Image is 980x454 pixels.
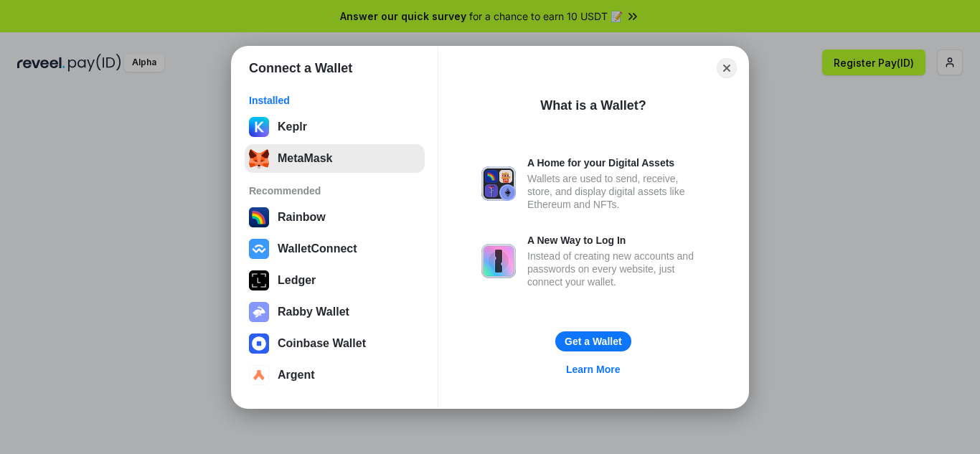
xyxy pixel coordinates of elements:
button: WalletConnect [245,235,425,263]
div: Learn More [566,363,620,376]
img: ByMCUfJCc2WaAAAAAElFTkSuQmCC [249,117,269,137]
div: Argent [278,369,315,382]
div: Recommended [249,184,420,197]
div: Wallets are used to send, receive, store, and display digital assets like Ethereum and NFTs. [527,172,705,211]
h1: Connect a Wallet [249,60,352,77]
button: Get a Wallet [555,331,631,351]
a: Learn More [557,360,628,379]
div: Keplr [278,120,307,133]
button: Keplr [245,113,425,141]
div: What is a Wallet? [540,97,646,114]
div: Rabby Wallet [278,306,349,318]
div: Ledger [278,274,316,287]
img: svg+xml;base64,PHN2ZyB3aWR0aD0iMzUiIGhlaWdodD0iMzQiIHZpZXdCb3g9IjAgMCAzNSAzNCIgZmlsbD0ibm9uZSIgeG... [249,148,269,169]
div: A Home for your Digital Assets [527,156,705,169]
button: Coinbase Wallet [245,329,425,358]
img: svg+xml,%3Csvg%20xmlns%3D%22http%3A%2F%2Fwww.w3.org%2F2000%2Fsvg%22%20fill%3D%22none%22%20viewBox... [481,244,516,278]
button: MetaMask [245,144,425,173]
img: svg+xml,%3Csvg%20xmlns%3D%22http%3A%2F%2Fwww.w3.org%2F2000%2Fsvg%22%20fill%3D%22none%22%20viewBox... [481,166,516,201]
button: Close [717,58,737,78]
img: svg+xml,%3Csvg%20width%3D%2228%22%20height%3D%2228%22%20viewBox%3D%220%200%2028%2028%22%20fill%3D... [249,365,269,385]
div: MetaMask [278,152,332,165]
button: Argent [245,361,425,389]
img: svg+xml,%3Csvg%20width%3D%22120%22%20height%3D%22120%22%20viewBox%3D%220%200%20120%20120%22%20fil... [249,207,269,227]
div: Instead of creating new accounts and passwords on every website, just connect your wallet. [527,250,705,288]
div: Coinbase Wallet [278,337,366,350]
div: Get a Wallet [565,335,622,348]
img: svg+xml,%3Csvg%20width%3D%2228%22%20height%3D%2228%22%20viewBox%3D%220%200%2028%2028%22%20fill%3D... [249,334,269,354]
div: Rainbow [278,211,326,224]
div: WalletConnect [278,242,357,255]
div: A New Way to Log In [527,234,705,247]
img: svg+xml,%3Csvg%20xmlns%3D%22http%3A%2F%2Fwww.w3.org%2F2000%2Fsvg%22%20fill%3D%22none%22%20viewBox... [249,302,269,322]
div: Installed [249,94,420,107]
button: Rabby Wallet [245,298,425,326]
button: Ledger [245,266,425,295]
button: Rainbow [245,203,425,232]
img: svg+xml,%3Csvg%20width%3D%2228%22%20height%3D%2228%22%20viewBox%3D%220%200%2028%2028%22%20fill%3D... [249,239,269,259]
img: svg+xml,%3Csvg%20xmlns%3D%22http%3A%2F%2Fwww.w3.org%2F2000%2Fsvg%22%20width%3D%2228%22%20height%3... [249,270,269,290]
